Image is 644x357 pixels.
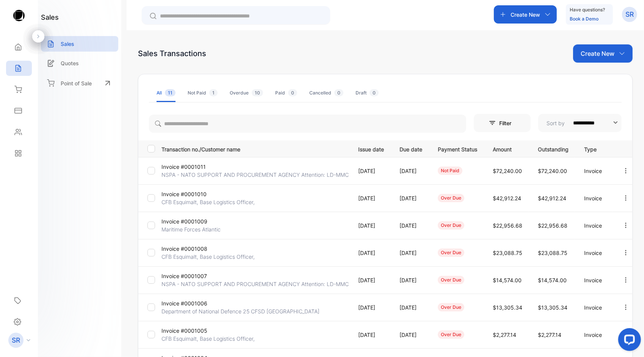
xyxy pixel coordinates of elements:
[41,36,118,52] a: Sales
[161,171,349,179] p: NSPA - NATO SUPPORT AND PROCUREMENT AGENCY Attention: LD-MMC
[161,307,320,315] p: Department of National Defence 25 CFSD [GEOGRAPHIC_DATA]
[161,245,224,253] p: Invoice #0001008
[538,114,622,132] button: Sort by
[438,303,464,311] div: over due
[209,89,218,96] span: 1
[538,144,569,153] p: Outstanding
[438,194,464,202] div: over due
[400,167,422,175] p: [DATE]
[358,222,384,230] p: [DATE]
[438,221,464,230] div: over due
[438,330,464,339] div: over due
[161,190,224,198] p: Invoice #0001010
[61,40,74,48] p: Sales
[13,10,25,21] img: logo
[356,90,379,96] div: Draft
[400,249,422,257] p: [DATE]
[61,59,79,67] p: Quotes
[288,89,297,96] span: 0
[493,304,522,311] span: $13,305.34
[41,55,118,71] a: Quotes
[12,335,20,345] p: SR
[161,217,224,225] p: Invoice #0001009
[573,44,633,63] button: Create New
[584,194,606,202] p: Invoice
[334,89,343,96] span: 0
[493,222,522,229] span: $22,956.68
[547,119,565,127] p: Sort by
[581,49,614,58] p: Create New
[584,249,606,257] p: Invoice
[493,277,522,283] span: $14,574.00
[570,16,599,22] a: Book a Demo
[161,198,255,206] p: CFB Esquimalt, Base Logistics Officer,
[61,79,92,87] p: Point of Sale
[41,75,118,91] a: Point of Sale
[161,272,224,280] p: Invoice #0001007
[400,194,422,202] p: [DATE]
[584,144,606,153] p: Type
[358,304,384,311] p: [DATE]
[400,331,422,339] p: [DATE]
[493,168,522,174] span: $72,240.00
[438,276,464,284] div: over due
[493,332,516,338] span: $2,277.14
[538,332,561,338] span: $2,277.14
[230,90,263,96] div: Overdue
[41,12,59,22] h1: sales
[438,248,464,257] div: over due
[161,225,224,233] p: Maritime Forces Atlantic
[138,48,206,59] div: Sales Transactions
[161,299,224,307] p: Invoice #0001006
[275,90,297,96] div: Paid
[161,144,349,153] p: Transaction no./Customer name
[400,144,422,153] p: Due date
[161,253,255,261] p: CFB Esquimalt, Base Logistics Officer,
[358,194,384,202] p: [DATE]
[358,249,384,257] p: [DATE]
[358,276,384,284] p: [DATE]
[438,144,477,153] p: Payment Status
[358,144,384,153] p: Issue date
[584,331,606,339] p: Invoice
[309,90,343,96] div: Cancelled
[438,167,462,175] div: not paid
[584,222,606,230] p: Invoice
[511,11,540,19] p: Create New
[161,280,349,288] p: NSPA - NATO SUPPORT AND PROCUREMENT AGENCY Attention: LD-MMC
[400,304,422,311] p: [DATE]
[161,163,224,171] p: Invoice #0001011
[493,195,521,201] span: $42,912.24
[493,250,522,256] span: $23,088.75
[538,222,567,229] span: $22,956.68
[157,90,175,96] div: All
[538,277,567,283] span: $14,574.00
[612,325,644,357] iframe: LiveChat chat widget
[538,195,566,201] span: $42,912.24
[161,335,255,343] p: CFB Esquimalt, Base Logistics Officer,
[584,167,606,175] p: Invoice
[358,167,384,175] p: [DATE]
[625,9,634,19] p: SR
[370,89,379,96] span: 0
[584,304,606,311] p: Invoice
[584,276,606,284] p: Invoice
[538,250,567,256] span: $23,088.75
[494,5,557,24] button: Create New
[400,276,422,284] p: [DATE]
[188,90,218,96] div: Not Paid
[161,327,224,335] p: Invoice #0001005
[493,144,522,153] p: Amount
[252,89,263,96] span: 10
[570,6,605,14] p: Have questions?
[538,168,567,174] span: $72,240.00
[622,5,637,24] button: SR
[538,304,567,311] span: $13,305.34
[165,89,175,96] span: 11
[358,331,384,339] p: [DATE]
[400,222,422,230] p: [DATE]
